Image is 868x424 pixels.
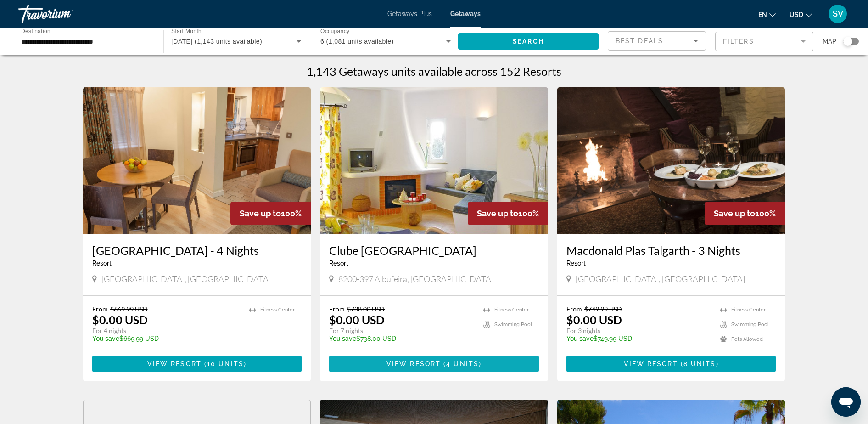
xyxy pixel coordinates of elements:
[147,360,202,367] span: View Resort
[329,356,539,372] button: View Resort(4 units)
[329,305,345,313] span: From
[566,327,711,335] p: For 3 nights
[230,202,311,225] div: 100%
[92,356,302,372] button: View Resort(10 units)
[441,360,482,367] span: ( )
[731,322,769,328] span: Swimming Pool
[566,313,622,327] p: $0.00 USD
[616,37,663,45] span: Best Deals
[714,209,755,218] span: Save up to
[468,202,548,225] div: 100%
[171,38,262,45] span: [DATE] (1,143 units available)
[566,243,776,257] a: Macdonald Plas Talgarth - 3 Nights
[731,336,763,342] span: Pets Allowed
[18,2,110,26] a: Travorium
[202,360,246,367] span: ( )
[21,28,50,34] span: Destination
[320,38,394,45] span: 6 (1,081 units available)
[584,305,622,313] span: $749.99 USD
[329,335,356,342] span: You save
[715,31,813,51] button: Filter
[83,87,311,234] img: 1916I01X.jpg
[831,387,861,417] iframe: Poga, lai palaistu ziņojumapmaiņas logu
[347,305,385,313] span: $738.00 USD
[110,305,148,313] span: $669.99 USD
[790,11,803,18] span: USD
[387,10,432,17] a: Getaways Plus
[790,8,812,21] button: Change currency
[826,4,850,23] button: User Menu
[92,335,119,342] span: You save
[386,360,441,367] span: View Resort
[566,260,586,267] span: Resort
[823,35,836,48] span: Map
[207,360,244,367] span: 10 units
[624,360,678,367] span: View Resort
[576,274,745,284] span: [GEOGRAPHIC_DATA], [GEOGRAPHIC_DATA]
[320,87,548,234] img: 2414I01L.jpg
[566,335,594,342] span: You save
[320,28,349,34] span: Occupancy
[566,305,582,313] span: From
[240,209,281,218] span: Save up to
[260,307,295,313] span: Fitness Center
[494,307,529,313] span: Fitness Center
[450,10,481,17] a: Getaways
[329,335,474,342] p: $738.00 USD
[329,313,385,327] p: $0.00 USD
[92,305,108,313] span: From
[329,260,348,267] span: Resort
[477,209,518,218] span: Save up to
[833,9,843,18] span: SV
[616,35,698,46] mat-select: Sort by
[101,274,271,284] span: [GEOGRAPHIC_DATA], [GEOGRAPHIC_DATA]
[566,335,711,342] p: $749.99 USD
[329,243,539,257] a: Clube [GEOGRAPHIC_DATA]
[513,38,544,45] span: Search
[566,356,776,372] button: View Resort(8 units)
[678,360,719,367] span: ( )
[92,335,241,342] p: $669.99 USD
[758,8,776,21] button: Change language
[92,313,148,327] p: $0.00 USD
[446,360,479,367] span: 4 units
[92,260,112,267] span: Resort
[338,274,493,284] span: 8200-397 Albufeira, [GEOGRAPHIC_DATA]
[557,87,785,234] img: 1846O01X.jpg
[683,360,716,367] span: 8 units
[458,33,599,50] button: Search
[92,327,241,335] p: For 4 nights
[731,307,766,313] span: Fitness Center
[171,28,202,34] span: Start Month
[494,322,532,328] span: Swimming Pool
[705,202,785,225] div: 100%
[307,64,561,78] h1: 1,143 Getaways units available across 152 Resorts
[758,11,767,18] span: en
[329,327,474,335] p: For 7 nights
[92,243,302,257] a: [GEOGRAPHIC_DATA] - 4 Nights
